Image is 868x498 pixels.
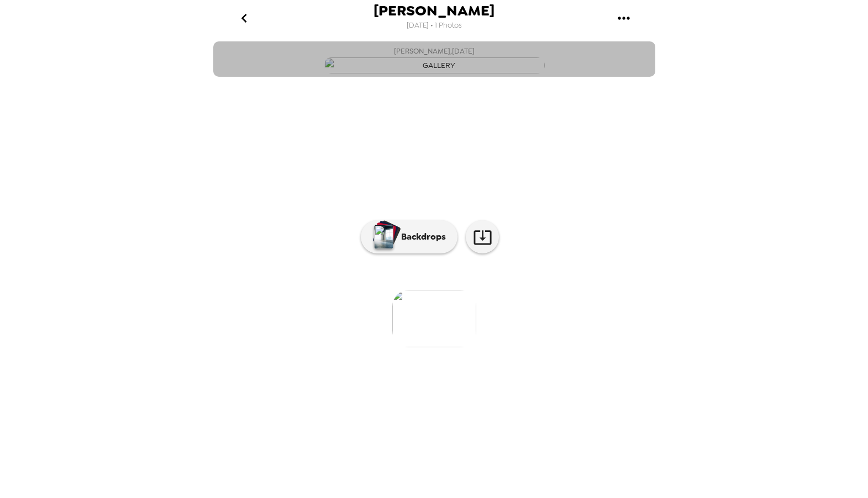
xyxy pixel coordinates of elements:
[324,57,545,73] img: gallery
[373,3,495,18] span: [PERSON_NAME]
[213,41,655,77] button: [PERSON_NAME],[DATE]
[396,230,446,243] p: Backdrops
[392,290,476,347] img: gallery
[361,220,457,253] button: Backdrops
[394,45,475,57] span: [PERSON_NAME] , [DATE]
[407,18,462,33] span: [DATE] • 1 Photos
